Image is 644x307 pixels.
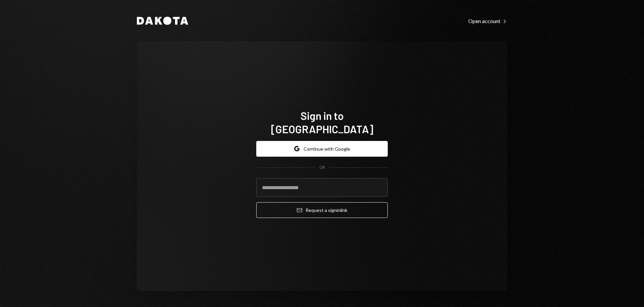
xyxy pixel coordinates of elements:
[256,141,388,157] button: Continue with Google
[468,17,507,24] a: Open account
[319,165,325,170] div: OR
[256,109,388,136] h1: Sign in to [GEOGRAPHIC_DATA]
[468,18,507,24] div: Open account
[256,202,388,218] button: Request a signinlink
